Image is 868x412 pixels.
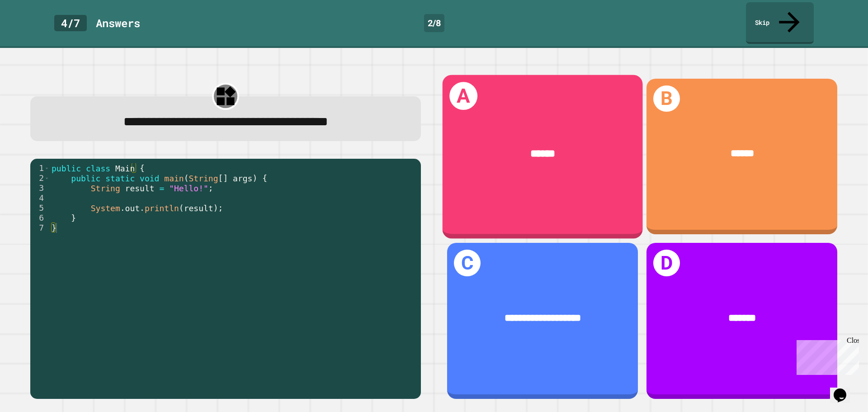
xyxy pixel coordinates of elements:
[830,376,859,403] iframe: chat widget
[653,85,680,112] h1: B
[793,336,859,375] iframe: chat widget
[746,2,814,44] a: Skip
[54,15,87,31] div: 4 / 7
[44,173,49,183] span: Toggle code folding, rows 2 through 6
[30,203,50,213] div: 5
[30,163,50,173] div: 1
[44,163,49,173] span: Toggle code folding, rows 1 through 7
[30,223,50,233] div: 7
[653,250,680,276] h1: D
[30,193,50,203] div: 4
[96,15,140,31] div: Answer s
[4,4,62,57] div: Chat with us now!Close
[30,183,50,193] div: 3
[30,173,50,183] div: 2
[449,82,477,110] h1: A
[424,14,444,32] div: 2 / 8
[30,213,50,223] div: 6
[454,250,481,276] h1: C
